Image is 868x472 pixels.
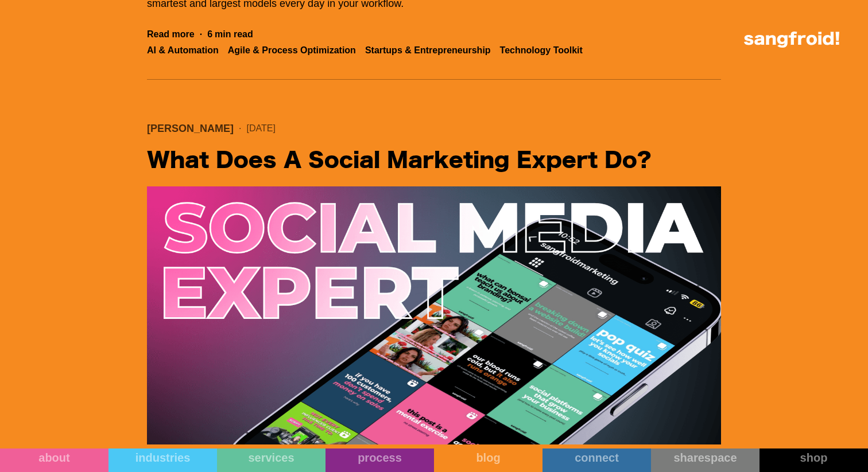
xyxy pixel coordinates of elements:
[434,451,542,465] div: blog
[217,451,325,465] div: services
[651,451,759,465] div: sharespace
[147,146,651,175] a: What Does a Social Marketing Expert Do?
[147,45,219,56] div: AI & Automation
[217,448,325,472] a: services
[147,147,651,175] h2: What Does a Social Marketing Expert Do?
[234,123,246,134] div: ·
[759,451,868,465] div: shop
[759,448,868,472] a: shop
[500,45,583,56] div: Technology Toolkit
[147,186,721,444] img: what does a social media marketing expert do, iphone with instagram feed on it
[542,451,651,465] div: connect
[147,123,721,134] a: [PERSON_NAME]·[DATE]
[651,448,759,472] a: sharespace
[744,32,839,48] img: logo
[228,45,356,56] div: Agile & Process Optimization
[446,217,480,223] a: privacy policy
[246,123,275,134] div: [DATE]
[325,451,434,465] div: process
[108,451,217,465] div: industries
[542,448,651,472] a: connect
[325,448,434,472] a: process
[365,45,491,56] div: Startups & Entrepreneurship
[147,123,234,134] div: [PERSON_NAME]
[434,448,542,472] a: blog
[108,448,217,472] a: industries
